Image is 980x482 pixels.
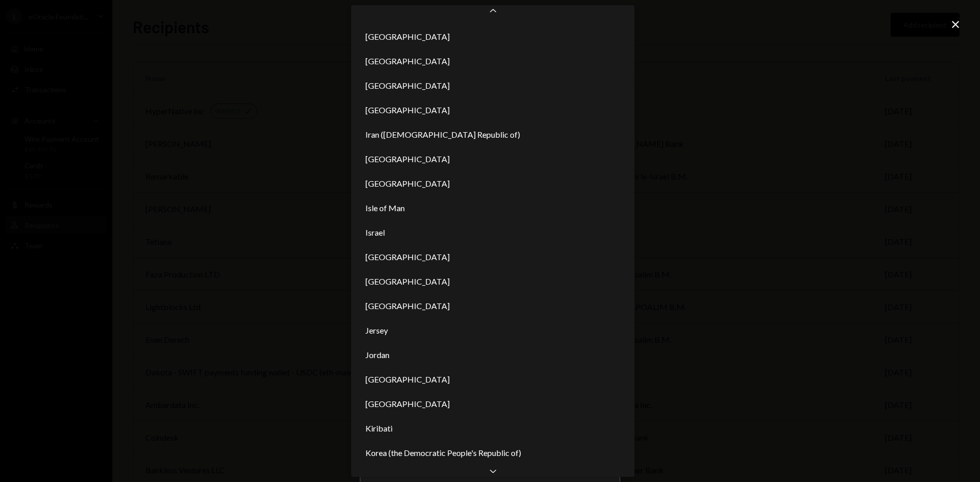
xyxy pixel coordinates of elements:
[365,177,450,190] span: [GEOGRAPHIC_DATA]
[365,275,450,288] span: [GEOGRAPHIC_DATA]
[365,373,450,386] span: [GEOGRAPHIC_DATA]
[365,398,450,410] span: [GEOGRAPHIC_DATA]
[365,129,520,141] span: Iran ([DEMOGRAPHIC_DATA] Republic of)
[365,80,450,92] span: [GEOGRAPHIC_DATA]
[365,251,450,263] span: [GEOGRAPHIC_DATA]
[365,422,393,435] span: Kiribati
[365,349,389,361] span: Jordan
[365,447,521,459] span: Korea (the Democratic People's Republic of)
[365,202,405,214] span: Isle of Man
[365,324,388,337] span: Jersey
[365,226,385,239] span: Israel
[365,153,450,165] span: [GEOGRAPHIC_DATA]
[365,300,450,312] span: [GEOGRAPHIC_DATA]
[365,104,450,116] span: [GEOGRAPHIC_DATA]
[365,31,450,43] span: [GEOGRAPHIC_DATA]
[365,55,450,67] span: [GEOGRAPHIC_DATA]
